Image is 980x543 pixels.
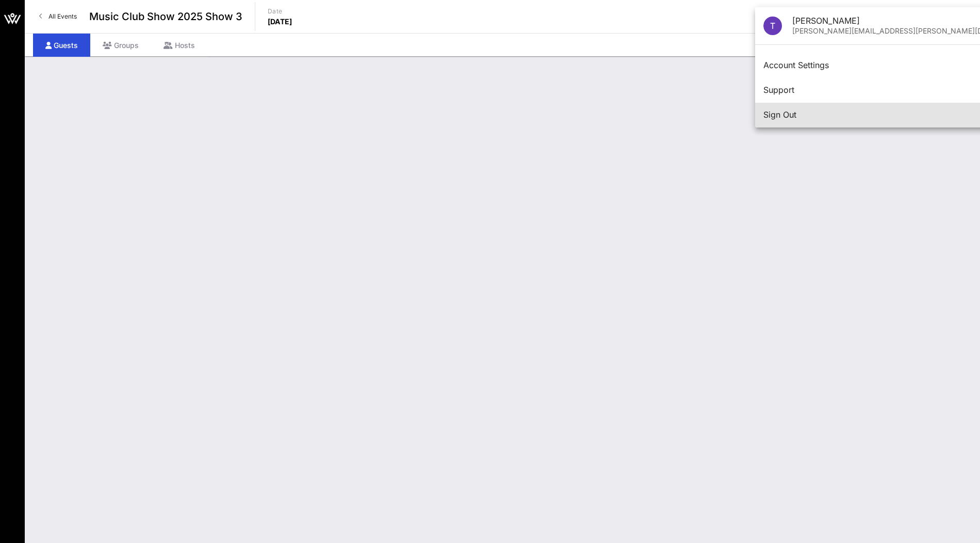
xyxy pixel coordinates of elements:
p: [DATE] [268,17,292,27]
span: Music Club Show 2025 Show 3 [89,9,242,24]
span: All Events [48,12,77,20]
div: Guests [33,34,90,57]
span: T [770,21,775,31]
div: Groups [90,34,151,57]
div: Hosts [151,34,207,57]
a: All Events [33,8,83,25]
p: Date [268,6,292,17]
